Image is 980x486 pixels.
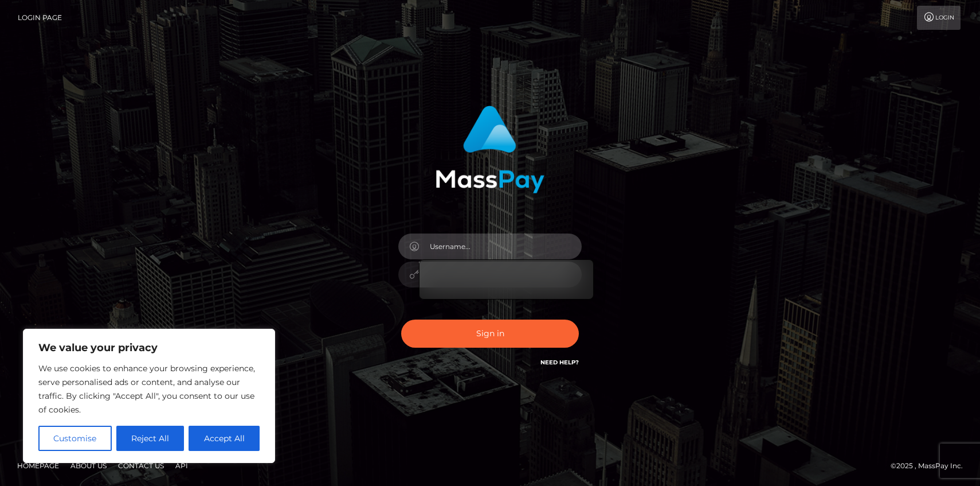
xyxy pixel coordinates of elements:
[540,359,579,366] a: Need Help?
[189,426,260,451] button: Accept All
[13,457,64,475] a: Homepage
[171,457,193,475] a: API
[23,329,275,463] div: We value your privacy
[401,320,579,348] button: Sign in
[419,234,582,259] input: Username...
[113,457,168,475] a: Contact Us
[38,341,260,355] p: We value your privacy
[116,426,185,451] button: Reject All
[66,457,111,475] a: About Us
[38,361,260,417] p: We use cookies to enhance your browsing experience, serve personalised ads or content, and analys...
[38,426,112,451] button: Customise
[917,6,961,30] a: Login
[891,460,971,472] div: © 2025 , MassPay Inc.
[18,6,62,30] a: Login Page
[436,106,544,193] img: MassPay Login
